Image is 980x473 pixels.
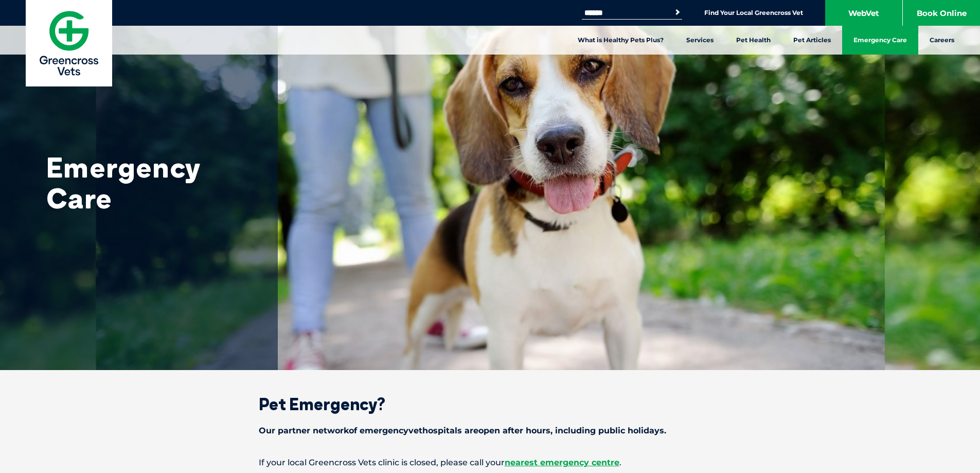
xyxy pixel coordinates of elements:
span: hospitals [422,426,462,435]
a: nearest emergency centre [505,458,619,467]
a: Services [675,26,725,55]
button: Search [672,7,683,17]
h1: Emergency Care [46,152,252,214]
a: Emergency Care [842,26,918,55]
span: open after hours, including public holidays. [478,426,666,435]
a: Find Your Local Greencross Vet [704,9,803,17]
a: Pet Articles [782,26,842,55]
span: of emergency [349,426,408,435]
span: vet [408,426,422,435]
a: Careers [918,26,966,55]
span: . [619,458,621,467]
a: Pet Health [725,26,782,55]
a: What is Healthy Pets Plus? [566,26,675,55]
span: Our partner network [259,426,349,435]
span: If your local Greencross Vets clinic is closed, please call your [259,458,505,467]
span: are [465,426,478,435]
h2: Pet Emergency? [223,396,758,412]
